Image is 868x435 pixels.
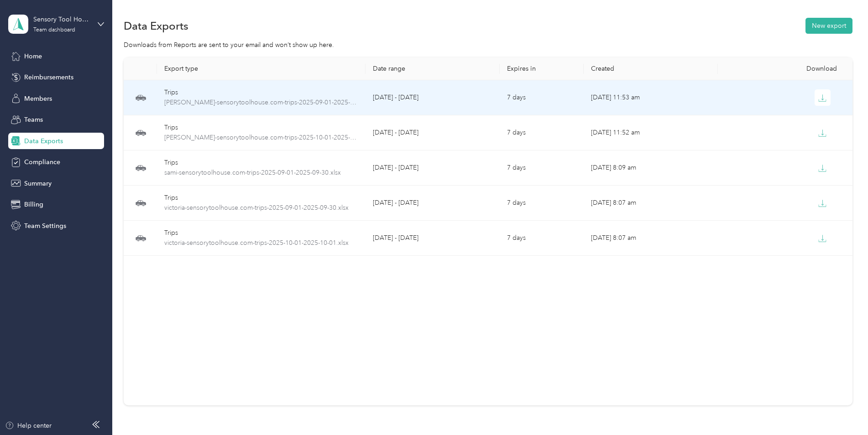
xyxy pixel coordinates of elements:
span: Compliance [24,157,60,167]
td: [DATE] - [DATE] [366,80,500,115]
div: Downloads from Reports are sent to your email and won’t show up here. [124,40,852,50]
div: Trips [164,228,358,238]
td: [DATE] - [DATE] [366,150,500,186]
div: Sensory Tool House LLC [33,15,90,24]
span: danielle-sensorytoolhouse.com-trips-2025-09-01-2025-09-30.xlsx [164,98,358,108]
td: 7 days [500,150,584,186]
span: victoria-sensorytoolhouse.com-trips-2025-10-01-2025-10-01.xlsx [164,238,358,248]
td: [DATE] 8:07 am [584,186,718,221]
span: Summary [24,179,52,188]
td: 7 days [500,186,584,221]
td: 7 days [500,80,584,115]
iframe: Everlance-gr Chat Button Frame [817,384,868,435]
th: Expires in [500,57,584,80]
span: Teams [24,115,43,124]
div: Trips [164,158,358,168]
td: [DATE] 8:09 am [584,150,718,186]
td: [DATE] 8:07 am [584,221,718,256]
td: [DATE] - [DATE] [366,186,500,221]
span: Data Exports [24,136,63,146]
span: Members [24,94,52,104]
td: [DATE] - [DATE] [366,115,500,150]
td: [DATE] 11:52 am [584,115,718,150]
span: Billing [24,200,43,209]
div: Trips [164,88,358,98]
button: New export [805,18,852,34]
span: Home [24,52,42,61]
span: Team Settings [24,221,66,231]
td: [DATE] - [DATE] [366,221,500,256]
div: Trips [164,193,358,203]
td: 7 days [500,221,584,256]
span: Reimbursements [24,72,73,82]
th: Date range [366,57,500,80]
th: Export type [157,57,365,80]
td: 7 days [500,115,584,150]
button: Help center [5,421,52,430]
td: [DATE] 11:53 am [584,80,718,115]
h1: Data Exports [124,21,188,31]
span: victoria-sensorytoolhouse.com-trips-2025-09-01-2025-09-30.xlsx [164,203,358,213]
span: danielle-sensorytoolhouse.com-trips-2025-10-01-2025-10-01.xlsx [164,133,358,143]
div: Trips [164,123,358,133]
th: Created [584,57,718,80]
div: Download [725,65,845,72]
span: sami-sensorytoolhouse.com-trips-2025-09-01-2025-09-30.xlsx [164,168,358,178]
div: Team dashboard [33,27,75,33]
